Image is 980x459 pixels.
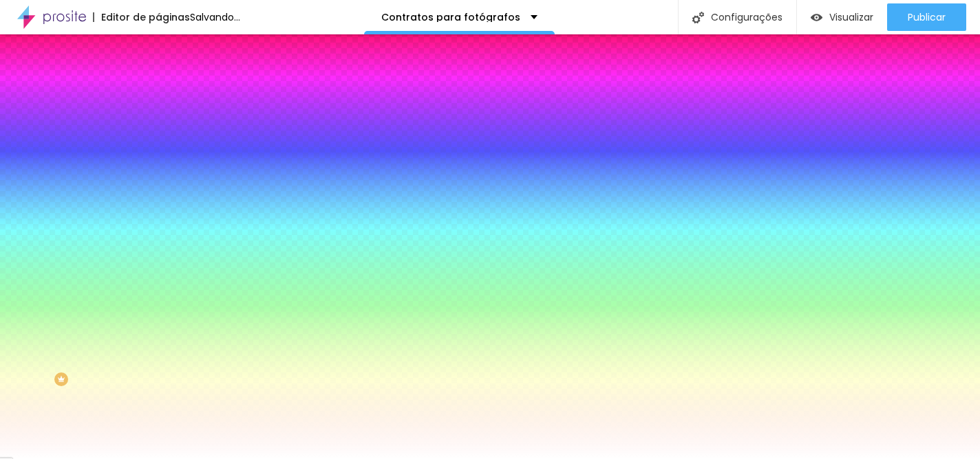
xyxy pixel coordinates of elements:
button: Publicar [887,3,966,31]
img: view-1.svg [811,12,822,23]
p: Contratos para fotógrafos [381,12,520,22]
div: Editor de páginas [93,12,190,22]
div: Salvando... [190,12,240,22]
span: Publicar [908,12,946,23]
span: Visualizar [829,12,873,23]
button: Visualizar [797,3,887,31]
img: Icone [692,12,704,23]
